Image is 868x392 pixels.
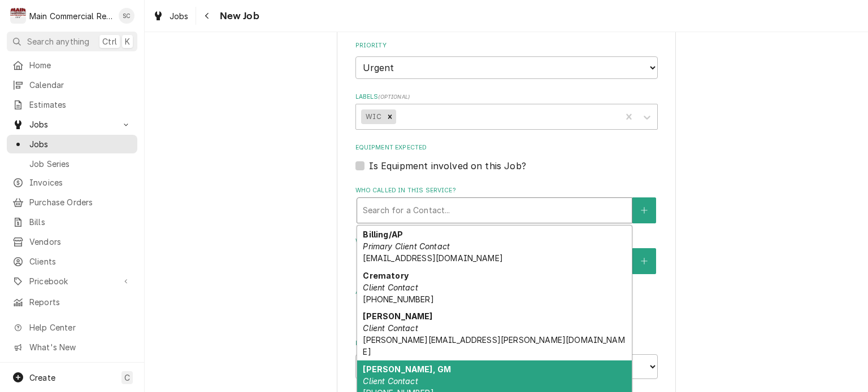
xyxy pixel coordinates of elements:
div: M [10,8,26,24]
span: Purchase Orders [29,196,132,208]
em: Primary Client Contact [363,241,450,251]
span: Estimates [29,99,132,111]
div: Equipment Expected [355,143,658,172]
a: Go to Help Center [7,318,137,337]
a: Invoices [7,173,137,192]
div: WIC [361,109,383,124]
a: Jobs [148,7,193,25]
span: ( optional ) [378,94,410,100]
label: Attachments [355,288,658,297]
label: Equipment Expected [355,143,658,152]
button: Navigate back [198,7,216,25]
span: Jobs [29,118,115,130]
span: K [125,36,130,47]
a: Go to Pricebook [7,272,137,290]
button: Create New Contact [632,248,656,274]
span: Pricebook [29,275,115,287]
label: Who called in this service? [355,186,658,195]
a: Clients [7,252,137,271]
strong: Crematory [363,271,408,280]
div: Main Commercial Refrigeration Service [29,10,112,22]
a: Estimates [7,95,137,114]
svg: Create New Contact [641,257,648,265]
em: Client Contact [363,283,418,292]
span: Job Series [29,158,132,170]
label: Labels [355,93,658,102]
label: Who should the tech(s) ask for? [355,237,658,246]
a: Purchase Orders [7,193,137,212]
span: Home [29,59,132,71]
span: Clients [29,256,132,267]
span: Jobs [170,10,189,22]
a: Go to Jobs [7,115,137,134]
a: Vendors [7,232,137,251]
a: Home [7,56,137,74]
em: Client Contact [363,323,418,333]
a: Job Series [7,155,137,173]
button: Create New Contact [632,197,656,223]
input: Date [355,354,502,379]
span: New Job [216,8,259,24]
a: Bills [7,213,137,231]
strong: [PERSON_NAME], GM [363,364,451,374]
div: Priority [355,41,658,79]
label: Is Equipment involved on this Job? [369,159,526,173]
span: What's New [29,341,131,353]
a: Go to What's New [7,338,137,356]
span: Vendors [29,236,132,248]
span: [EMAIL_ADDRESS][DOMAIN_NAME] [363,253,502,263]
div: SC [119,8,134,24]
div: Who should the tech(s) ask for? [355,237,658,274]
span: [PHONE_NUMBER] [363,294,433,304]
label: Priority [355,41,658,50]
span: Bills [29,216,132,228]
strong: [PERSON_NAME] [363,311,432,321]
div: Estimated Arrival Time [355,339,658,379]
svg: Create New Contact [641,206,648,214]
div: Main Commercial Refrigeration Service's Avatar [10,8,26,24]
button: Search anythingCtrlK [7,32,137,51]
span: [PERSON_NAME][EMAIL_ADDRESS][PERSON_NAME][DOMAIN_NAME] [363,335,624,356]
a: Jobs [7,135,137,153]
span: Create [29,373,55,382]
span: Ctrl [102,36,117,47]
div: Labels [355,93,658,129]
div: Sharon Campbell's Avatar [119,8,134,24]
label: Estimated Arrival Time [355,339,658,348]
div: Attachments [355,288,658,325]
em: Client Contact [363,376,418,386]
div: Remove WIC [384,109,396,124]
span: C [124,372,130,384]
div: Who called in this service? [355,186,658,223]
span: Invoices [29,177,132,188]
a: Calendar [7,76,137,94]
span: Search anything [27,36,89,47]
span: Help Center [29,321,131,333]
span: Calendar [29,79,132,91]
span: Reports [29,296,132,308]
a: Reports [7,293,137,311]
span: Jobs [29,138,132,150]
strong: Billing/AP [363,230,403,239]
